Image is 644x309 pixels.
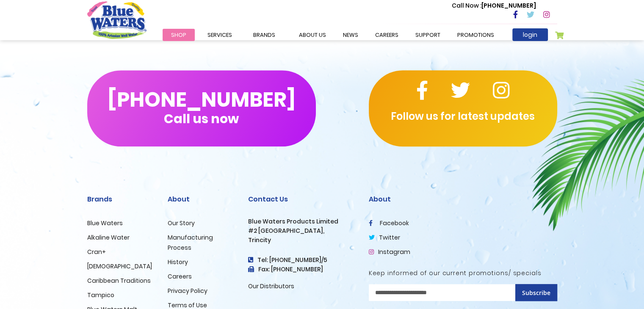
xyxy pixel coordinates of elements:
a: Alkaline Water [87,233,130,242]
a: Our Story [168,219,195,227]
h4: Tel: [PHONE_NUMBER]/5 [248,257,356,264]
a: store logo [87,1,146,39]
h3: Blue Waters Products Limited [248,218,356,225]
a: Cran+ [87,248,106,256]
a: Manufacturing Process [168,233,213,252]
span: Shop [171,31,186,39]
a: Blue Waters [87,219,123,227]
button: Subscribe [515,284,557,301]
a: twitter [369,233,400,242]
h2: Contact Us [248,195,356,203]
p: [PHONE_NUMBER] [452,1,536,10]
a: Tampico [87,291,114,299]
span: Call us now [164,116,239,121]
span: Services [207,31,232,39]
span: Subscribe [522,289,550,297]
h2: About [168,195,235,203]
h2: Brands [87,195,155,203]
span: Brands [253,31,275,39]
p: Follow us for latest updates [369,109,557,124]
a: Instagram [369,248,410,256]
h3: #2 [GEOGRAPHIC_DATA], [248,227,356,235]
a: History [168,258,188,266]
a: about us [290,29,334,41]
a: News [334,29,367,41]
a: Our Distributors [248,282,294,290]
a: Privacy Policy [168,287,207,295]
h3: Trincity [248,237,356,244]
a: Careers [168,272,192,281]
h5: Keep informed of our current promotions/ specials [369,270,557,277]
a: facebook [369,219,409,227]
a: login [512,28,548,41]
a: [DEMOGRAPHIC_DATA] [87,262,152,270]
a: Caribbean Traditions [87,276,151,285]
h3: Fax: [PHONE_NUMBER] [248,266,356,273]
button: [PHONE_NUMBER]Call us now [87,70,316,146]
a: careers [367,29,407,41]
h2: About [369,195,557,203]
a: Promotions [449,29,503,41]
span: Call Now : [452,1,481,10]
a: support [407,29,449,41]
